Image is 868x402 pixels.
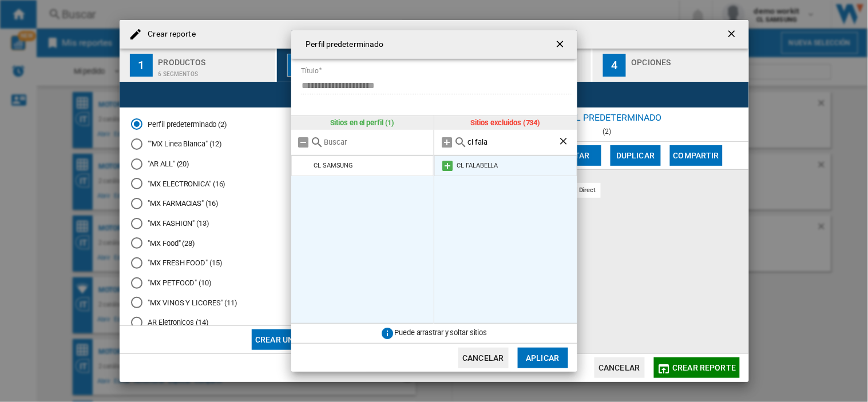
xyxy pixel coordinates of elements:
[291,116,434,130] div: Sitios en el perfil (1)
[395,329,487,337] span: Puede arrastrar y soltar sitios
[550,33,573,56] button: getI18NText('BUTTONS.CLOSE_DIALOG')
[314,162,353,169] div: CL SAMSUNG
[324,138,429,146] input: Buscar
[518,348,568,368] button: Aplicar
[558,136,572,149] ng-md-icon: Borrar búsqueda
[467,138,558,146] input: Buscar
[457,162,498,169] div: CL FALABELLA
[297,136,311,149] md-icon: Quitar todo
[300,39,384,50] h4: Perfil predeterminado
[291,30,577,372] md-dialog: {{::title}} {{::getI18NText('BUTTONS.CANCEL')}} ...
[554,38,568,52] ng-md-icon: getI18NText('BUTTONS.CLOSE_DIALOG')
[434,116,577,130] div: Sitios excluidos (734)
[440,136,454,149] md-icon: Añadir todos
[458,348,509,368] button: Cancelar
